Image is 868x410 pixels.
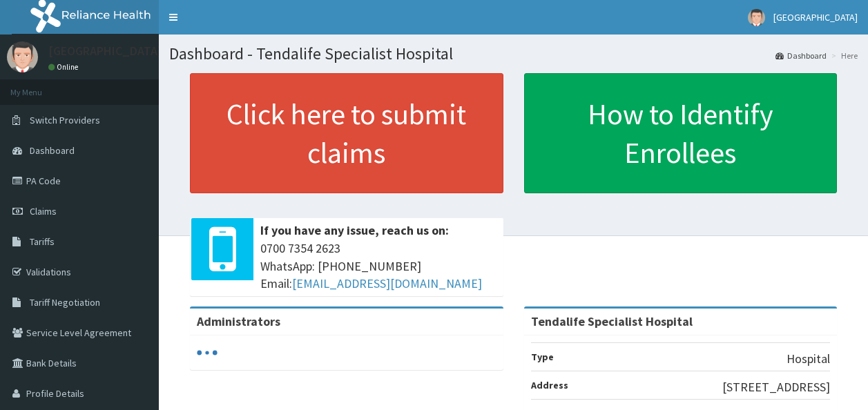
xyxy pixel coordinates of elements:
a: Dashboard [775,50,827,61]
img: User Image [7,41,38,72]
a: [EMAIL_ADDRESS][DOMAIN_NAME] [292,275,482,291]
span: 0700 7354 2623 WhatsApp: [PHONE_NUMBER] Email: [260,240,496,293]
strong: Tendalife Specialist Hospital [531,313,693,329]
svg: audio-loading [197,342,218,363]
span: Dashboard [30,144,75,157]
b: Address [531,379,568,391]
a: Click here to submit claims [190,73,503,193]
span: Tariffs [30,235,55,248]
li: Here [828,50,858,61]
b: Administrators [197,313,280,329]
img: User Image [748,9,765,26]
a: Online [48,62,81,72]
p: [GEOGRAPHIC_DATA] [48,45,162,57]
a: How to Identify Enrollees [524,73,838,193]
p: [STREET_ADDRESS] [722,378,830,396]
h1: Dashboard - Tendalife Specialist Hospital [169,45,858,63]
p: Hospital [787,350,830,368]
span: Claims [30,205,57,217]
span: [GEOGRAPHIC_DATA] [773,11,858,23]
span: Tariff Negotiation [30,296,100,309]
span: Switch Providers [30,114,100,126]
b: Type [531,351,554,363]
b: If you have any issue, reach us on: [260,222,449,238]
